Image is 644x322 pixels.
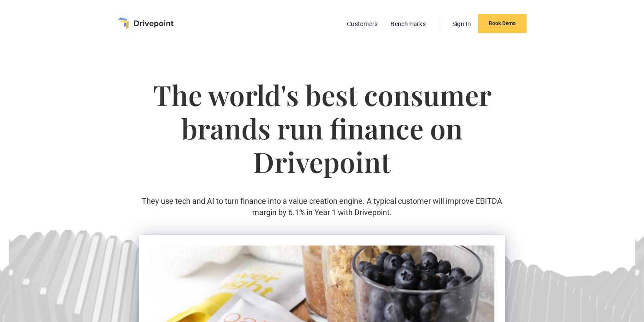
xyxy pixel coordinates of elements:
[478,14,527,33] a: Book Demo
[386,18,430,30] a: Benchmarks
[139,196,505,217] p: They use tech and AI to turn finance into a value creation engine. A typical customer will improv...
[448,18,476,30] a: Sign In
[118,17,174,30] a: home
[139,78,505,196] h1: The world's best consumer brands run finance on Drivepoint
[343,18,382,30] a: Customers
